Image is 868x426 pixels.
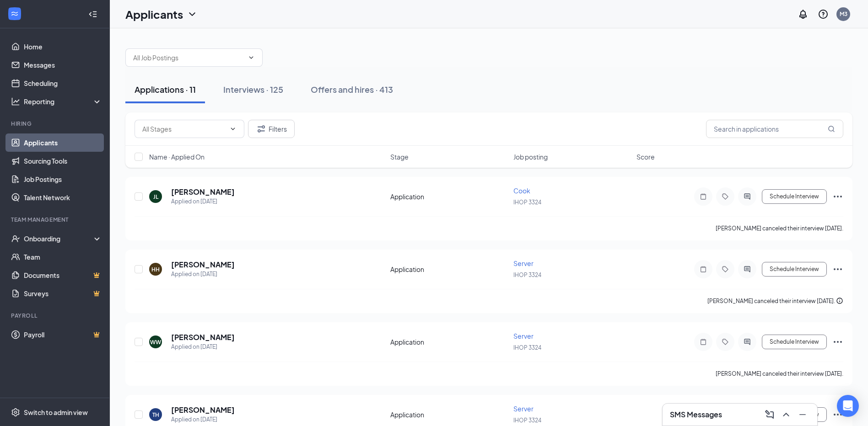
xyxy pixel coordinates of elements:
[248,120,295,138] button: Filter Filters
[11,120,100,128] div: Hiring
[832,336,843,347] svg: Ellipses
[797,409,808,420] svg: Minimize
[256,123,267,134] svg: Filter
[171,415,235,424] div: Applied on [DATE]
[229,125,237,133] svg: ChevronDown
[88,10,97,19] svg: Collapse
[248,54,255,61] svg: ChevronDown
[698,193,709,200] svg: Note
[24,188,102,207] a: Talent Network
[828,125,835,133] svg: MagnifyingGlass
[24,74,102,92] a: Scheduling
[781,409,792,420] svg: ChevronUp
[832,409,843,420] svg: Ellipses
[818,9,829,20] svg: QuestionInfo
[513,152,548,161] span: Job posting
[171,332,235,342] h5: [PERSON_NAME]
[742,338,753,346] svg: ActiveChat
[11,97,20,106] svg: Analysis
[762,407,777,422] button: ComposeMessage
[720,193,731,200] svg: Tag
[187,9,198,20] svg: ChevronDown
[390,337,508,346] div: Application
[716,224,843,233] div: [PERSON_NAME] canceled their interview [DATE].
[513,272,541,278] span: IHOP 3324
[513,417,541,424] span: IHOP 3324
[513,332,534,340] span: Server
[513,186,530,195] span: Cook
[24,56,102,74] a: Messages
[390,410,508,419] div: Application
[832,264,843,275] svg: Ellipses
[171,342,235,351] div: Applied on [DATE]
[24,133,102,152] a: Applicants
[152,411,159,419] div: TH
[840,10,847,18] div: M3
[24,37,102,56] a: Home
[832,191,843,202] svg: Ellipses
[698,338,709,346] svg: Note
[151,266,160,273] div: HH
[513,405,534,413] span: Server
[762,262,827,277] button: Schedule Interview
[149,152,205,161] span: Name · Applied On
[390,265,508,274] div: Application
[171,405,235,415] h5: [PERSON_NAME]
[762,335,827,349] button: Schedule Interview
[11,312,100,319] div: Payroll
[513,344,541,351] span: IHOP 3324
[171,270,235,279] div: Applied on [DATE]
[742,266,753,273] svg: ActiveChat
[171,197,235,206] div: Applied on [DATE]
[670,410,722,420] h3: SMS Messages
[795,407,810,422] button: Minimize
[513,259,534,267] span: Server
[720,266,731,273] svg: Tag
[24,234,94,243] div: Onboarding
[390,152,409,161] span: Stage
[707,297,843,306] div: [PERSON_NAME] canceled their interview [DATE].
[153,193,158,201] div: JL
[779,407,793,422] button: ChevronUp
[10,9,19,18] svg: WorkstreamLogo
[135,84,196,95] div: Applications · 11
[513,199,541,206] span: IHOP 3324
[24,97,102,106] div: Reporting
[24,325,102,344] a: PayrollCrown
[24,266,102,284] a: DocumentsCrown
[133,53,244,63] input: All Job Postings
[171,260,235,270] h5: [PERSON_NAME]
[706,120,843,138] input: Search in applications
[764,409,775,420] svg: ComposeMessage
[698,266,709,273] svg: Note
[150,338,161,346] div: WW
[24,152,102,170] a: Sourcing Tools
[223,84,283,95] div: Interviews · 125
[798,9,809,20] svg: Notifications
[24,284,102,303] a: SurveysCrown
[125,6,183,22] h1: Applicants
[24,408,88,417] div: Switch to admin view
[636,152,655,161] span: Score
[716,369,843,378] div: [PERSON_NAME] canceled their interview [DATE].
[837,395,859,417] div: Open Intercom Messenger
[24,170,102,188] a: Job Postings
[390,192,508,201] div: Application
[11,408,20,417] svg: Settings
[720,338,731,346] svg: Tag
[11,216,100,224] div: Team Management
[742,193,753,200] svg: ActiveChat
[311,84,393,95] div: Offers and hires · 413
[762,189,827,204] button: Schedule Interview
[836,297,843,304] svg: Info
[11,234,20,243] svg: UserCheck
[171,187,235,197] h5: [PERSON_NAME]
[142,124,226,134] input: All Stages
[24,248,102,266] a: Team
